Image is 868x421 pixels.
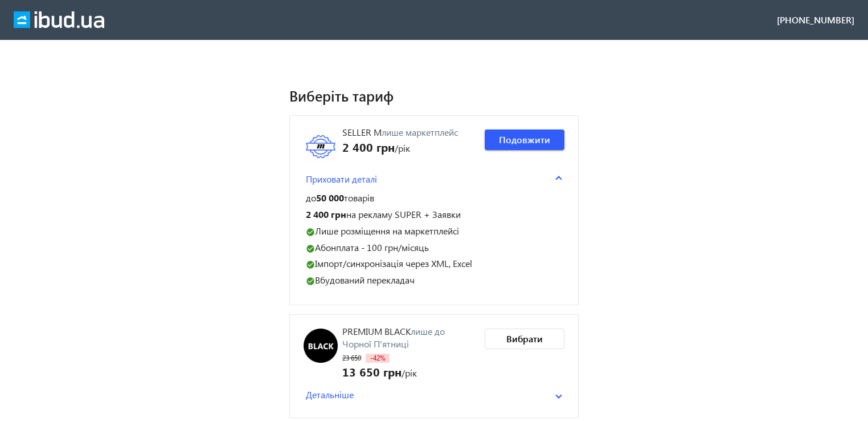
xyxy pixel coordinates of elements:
[506,333,543,345] span: Вибрати
[304,129,338,164] img: Seller M
[342,354,361,362] span: 23 650
[289,86,579,106] h1: Виберіть тариф
[306,209,562,221] p: на рекламу SUPER + Заявки
[306,244,315,253] mat-icon: check_circle
[306,277,315,286] mat-icon: check_circle
[304,188,564,291] div: Приховати деталі
[306,208,346,220] span: 2 400 грн
[306,242,562,254] p: Абонплата - 100 грн/місяць
[342,325,445,350] span: лише до Чорної П'ятниці
[304,386,564,403] mat-expansion-panel-header: Детальніше
[14,11,104,29] img: ibud_full_logo_white.svg
[382,126,458,138] span: лише маркетплейс
[777,14,854,26] div: [PHONE_NUMBER]
[306,388,354,401] span: Детальніше
[316,192,344,204] span: 50 000
[342,139,458,155] div: /рік
[485,329,564,349] button: Вибрати
[342,126,382,138] span: Seller M
[485,129,564,150] button: Подовжити
[306,192,562,204] p: до товарів
[342,325,411,337] span: PREMIUM BLACK
[304,329,338,363] img: PREMIUM BLACK
[306,225,562,237] p: Лише розміщення на маркетплейсі
[304,171,564,188] mat-expansion-panel-header: Приховати деталі
[306,173,377,185] span: Приховати деталі
[342,139,395,155] span: 2 400 грн
[366,354,390,363] span: -42%
[342,363,402,379] span: 13 650 грн
[306,258,562,270] p: Імпорт/синхронізація через XML, Excel
[306,228,315,237] mat-icon: check_circle
[499,133,550,146] span: Подовжити
[306,260,315,269] mat-icon: check_circle
[306,274,562,286] p: Вбудований перекладач
[342,363,476,379] div: /рік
